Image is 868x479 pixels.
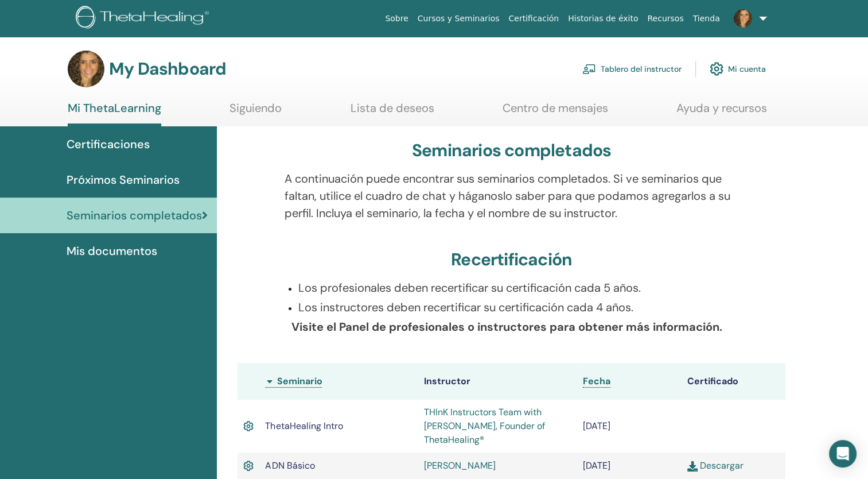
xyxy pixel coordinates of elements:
a: Centro de mensajes [503,101,608,123]
span: ThetaHealing Intro [265,420,342,432]
a: Sobre [380,8,412,29]
img: Active Certificate [243,419,254,434]
a: [PERSON_NAME] [424,459,496,472]
img: default.jpg [68,51,104,87]
h3: Seminarios completados [412,140,611,161]
span: Certificaciones [67,136,150,153]
a: Historias de éxito [563,8,643,29]
a: Descargar [687,459,744,472]
td: [DATE] [577,453,681,479]
p: Los profesionales deben recertificar su certificación cada 5 años. [298,279,738,296]
a: Lista de deseos [351,101,434,123]
a: Fecha [583,375,610,388]
img: chalkboard-teacher.svg [582,64,596,74]
b: Visite el Panel de profesionales o instructores para obtener más información. [291,319,722,334]
img: download.svg [687,461,698,472]
img: Active Certificate [243,458,254,473]
h3: My Dashboard [109,59,226,79]
a: Siguiendo [229,101,282,123]
div: Open Intercom Messenger [829,440,857,468]
span: Próximos Seminarios [67,171,180,188]
a: Recursos [643,8,688,29]
img: default.jpg [734,9,752,28]
a: THInK Instructors Team with [PERSON_NAME], Founder of ThetaHealing® [424,406,545,446]
a: Certificación [504,8,563,29]
a: Mi cuenta [710,56,766,82]
td: [DATE] [577,400,681,453]
img: cog.svg [710,59,723,79]
h3: Recertificación [451,249,572,270]
span: ADN Básico [265,459,314,472]
a: Cursos y Seminarios [413,8,504,29]
span: Seminarios completados [67,207,202,224]
p: A continuación puede encontrar sus seminarios completados. Si ve seminarios que faltan, utilice e... [285,170,738,222]
img: logo.png [76,6,213,32]
th: Certificado [682,363,785,400]
a: Ayuda y recursos [676,101,767,123]
a: Mi ThetaLearning [68,101,161,126]
th: Instructor [418,363,577,400]
p: Los instructores deben recertificar su certificación cada 4 años. [298,299,738,316]
a: Tablero del instructor [582,56,682,82]
span: Mis documentos [67,242,157,260]
a: Tienda [688,8,725,29]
